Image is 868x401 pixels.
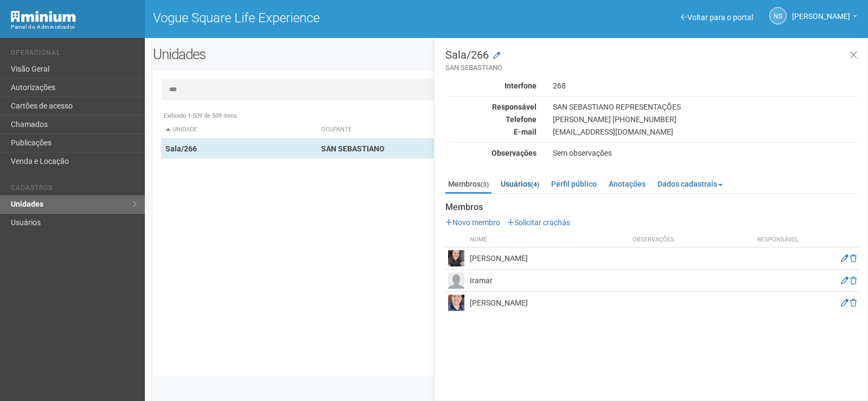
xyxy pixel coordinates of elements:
[545,127,867,137] div: [EMAIL_ADDRESS][DOMAIN_NAME]
[445,202,859,212] strong: Membros
[321,144,385,153] strong: SAN SEBASTIANO
[445,218,500,227] a: Novo membro
[545,148,867,158] div: Sem observações
[507,218,570,227] a: Solicitar crachás
[681,13,753,22] a: Voltar para o portal
[437,127,545,137] div: E-mail
[792,14,857,22] a: [PERSON_NAME]
[606,176,648,192] a: Anotações
[850,254,857,263] a: Excluir membro
[437,114,545,124] div: Telefone
[437,102,545,112] div: Responsável
[841,254,848,263] a: Editar membro
[467,270,630,292] td: Iramar
[467,292,630,314] td: [PERSON_NAME]
[437,81,545,91] div: Interfone
[448,272,464,289] img: user.png
[531,181,539,188] small: (4)
[841,298,848,307] a: Editar membro
[655,176,725,192] a: Dados cadastrais
[11,22,137,32] div: Painel do Administrador
[11,11,76,22] img: Minium
[792,2,850,21] span: Nicolle Silva
[498,176,542,192] a: Usuários(4)
[545,102,867,112] div: SAN SEBASTIANO REPRESENTAÇÕES
[548,176,599,192] a: Perfil público
[751,233,805,247] th: Responsável
[11,184,137,195] li: Cadastros
[445,49,859,73] h3: Sala/266
[850,298,857,307] a: Excluir membro
[165,144,197,153] strong: Sala/266
[153,46,438,62] h2: Unidades
[448,295,464,311] img: user.png
[467,247,630,270] td: [PERSON_NAME]
[545,114,867,124] div: [PERSON_NAME] [PHONE_NUMBER]
[161,111,852,121] div: Exibindo 1-509 de 509 itens
[769,7,787,24] a: NS
[445,176,492,194] a: Membros(3)
[153,11,499,25] h1: Vogue Square Life Experience
[448,250,464,266] img: user.png
[850,276,857,285] a: Excluir membro
[545,81,867,91] div: 268
[630,233,751,247] th: Observações
[445,63,859,73] small: SAN SEBASTIANO
[467,233,630,247] th: Nome
[161,121,317,139] th: Unidade: activate to sort column descending
[493,50,500,61] a: Modificar a unidade
[841,276,848,285] a: Editar membro
[437,148,545,158] div: Observações
[481,181,489,188] small: (3)
[11,49,137,60] li: Operacional
[317,121,601,139] th: Ocupante: activate to sort column ascending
